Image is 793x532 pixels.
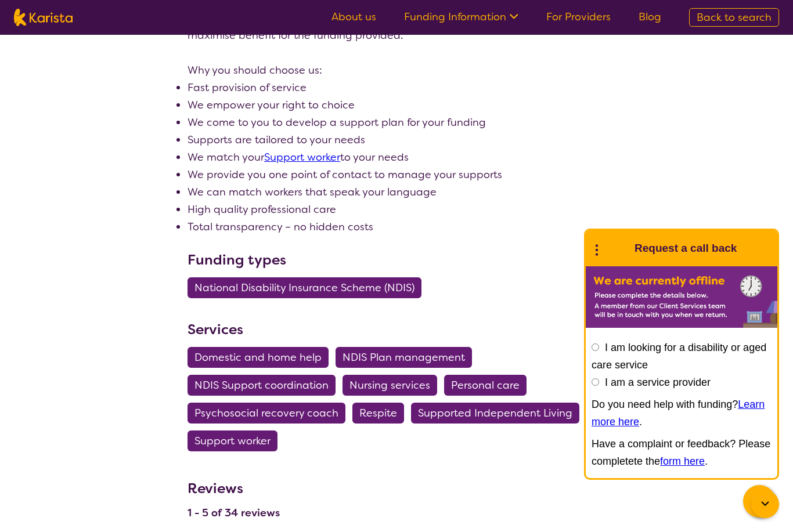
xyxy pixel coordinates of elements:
[592,435,772,470] p: Have a complaint or feedback? Please completete the .
[188,114,605,131] li: We come to you to develop a support plan for your funding
[352,406,411,420] a: Respite
[592,396,772,430] p: Do you need help with funding? .
[418,403,572,424] span: Supported Independent Living
[444,378,534,392] a: Personal care
[188,249,605,270] h3: Funding types
[660,455,705,467] a: form here
[639,10,661,24] a: Blog
[188,149,605,166] li: We match your to your needs
[188,96,605,114] li: We empower your right to choice
[188,131,605,149] li: Supports are tailored to your needs
[743,485,776,517] button: Channel Menu
[188,218,605,236] li: Total transparency – no hidden costs
[697,10,772,24] span: Back to search
[188,378,343,392] a: NDIS Support coordination
[194,277,414,298] span: National Disability Insurance Scheme (NDIS)
[188,350,336,364] a: Domestic and home help
[592,342,766,371] label: I am looking for a disability or aged care service
[188,506,280,520] h4: 1 - 5 of 34 reviews
[188,434,284,448] a: Support worker
[194,375,329,396] span: NDIS Support coordination
[605,377,711,388] label: I am a service provider
[331,10,376,24] a: About us
[188,61,605,79] p: Why you should choose us:
[188,406,352,420] a: Psychosocial recovery coach
[188,472,280,499] h3: Reviews
[194,347,322,368] span: Domestic and home help
[404,10,518,24] a: Funding Information
[188,281,428,295] a: National Disability Insurance Scheme (NDIS)
[14,9,73,26] img: Karista logo
[586,266,777,328] img: Karista offline chat form to request call back
[188,166,605,183] li: We provide you one point of contact to manage your supports
[188,183,605,201] li: We can match workers that speak your language
[451,375,520,396] span: Personal care
[343,347,465,368] span: NDIS Plan management
[343,378,444,392] a: Nursing services
[336,350,479,364] a: NDIS Plan management
[411,406,586,420] a: Supported Independent Living
[689,8,779,27] a: Back to search
[188,319,605,340] h3: Services
[188,79,605,96] li: Fast provision of service
[188,201,605,218] li: High quality professional care
[546,10,611,24] a: For Providers
[359,403,397,424] span: Respite
[604,237,628,260] img: Karista
[349,375,430,396] span: Nursing services
[264,150,340,164] a: Support worker
[635,240,737,257] h1: Request a call back
[194,403,338,424] span: Psychosocial recovery coach
[194,430,271,451] span: Support worker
